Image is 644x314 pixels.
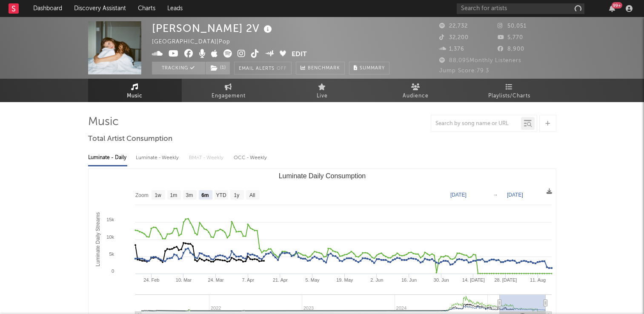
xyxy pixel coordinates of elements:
[249,192,255,198] text: All
[88,134,172,144] span: Total Artist Consumption
[277,66,287,71] em: Off
[439,35,469,40] span: 32,200
[439,46,464,52] span: 1,376
[216,192,226,198] text: YTD
[109,251,114,257] text: 5k
[234,62,292,74] button: Email AlertsOff
[463,79,556,102] a: Playlists/Charts
[152,21,274,35] div: [PERSON_NAME] 2V
[234,151,268,165] div: OCC - Weekly
[439,58,521,63] span: 88,095 Monthly Listeners
[308,63,340,74] span: Benchmark
[186,192,193,198] text: 3m
[212,91,246,101] span: Engagement
[439,23,468,29] span: 22,732
[201,192,209,198] text: 6m
[450,192,467,198] text: [DATE]
[292,49,307,60] button: Edit
[457,3,584,14] input: Search for artists
[135,192,149,198] text: Zoom
[182,79,275,102] a: Engagement
[369,79,463,102] a: Audience
[88,79,182,102] a: Music
[349,62,389,74] button: Summary
[360,66,385,71] span: Summary
[95,212,101,266] text: Luminate Daily Streams
[206,62,230,74] button: (1)
[170,192,177,198] text: 1m
[296,62,345,74] a: Benchmark
[317,91,328,101] span: Live
[88,151,127,165] div: Luminate - Daily
[403,91,429,101] span: Audience
[127,91,143,101] span: Music
[205,62,230,74] span: ( 1 )
[401,277,416,283] text: 16. Jun
[106,217,114,222] text: 15k
[242,277,254,283] text: 7. Apr
[462,277,484,283] text: 14. [DATE]
[493,192,498,198] text: →
[336,277,353,283] text: 19. May
[106,234,114,240] text: 10k
[498,46,524,52] span: 8,900
[507,192,523,198] text: [DATE]
[152,37,240,47] div: [GEOGRAPHIC_DATA] | Pop
[155,192,161,198] text: 1w
[431,120,521,127] input: Search by song name or URL
[152,62,205,74] button: Tracking
[494,277,517,283] text: 28. [DATE]
[530,277,545,283] text: 11. Aug
[272,277,287,283] text: 21. Apr
[275,79,369,102] a: Live
[234,192,239,198] text: 1y
[175,277,192,283] text: 10. Mar
[143,277,159,283] text: 24. Feb
[208,277,224,283] text: 24. Mar
[111,268,114,274] text: 0
[433,277,449,283] text: 30. Jun
[305,277,320,283] text: 5. May
[609,5,615,12] button: 99+
[488,91,530,101] span: Playlists/Charts
[136,151,180,165] div: Luminate - Weekly
[498,23,527,29] span: 50,051
[612,2,622,9] div: 99 +
[439,68,489,74] span: Jump Score: 79.3
[498,35,523,40] span: 5,770
[278,172,366,180] text: Luminate Daily Consumption
[370,277,383,283] text: 2. Jun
